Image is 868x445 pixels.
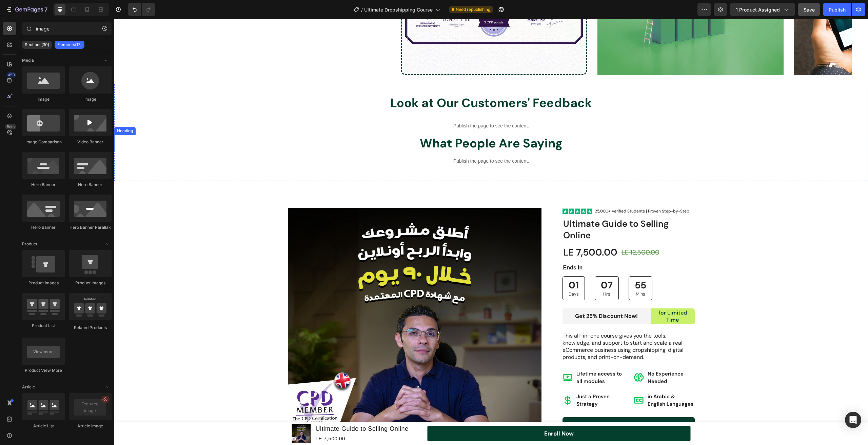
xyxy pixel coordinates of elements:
p: 7 [44,5,47,14]
p: Lifetime access to all modules [462,351,508,366]
h1: Ultimate Guide to Selling Online [201,405,295,415]
span: Toggle open [101,382,112,392]
p: Mins [520,272,532,278]
div: 01 [454,260,465,272]
strong: Get 25% Discount Now! [461,294,524,301]
div: Hero Banner [22,224,65,230]
div: Hero Banner [69,182,112,188]
span: Toggle open [101,55,112,66]
span: Need republishing [456,6,490,13]
div: LE 12,500.00 [507,229,546,239]
div: Heading [1,109,20,115]
div: LE 7,500.00 [201,415,295,424]
p: Sections(30) [25,42,49,47]
span: 1 product assigned [736,6,780,13]
div: 450 [6,72,16,78]
button: 7 [3,3,51,16]
h1: Ultimate Guide to Selling Online [448,199,580,223]
span: Media [22,57,34,63]
span: Article [22,384,35,390]
div: Beta [5,124,16,129]
div: Article List [22,423,65,429]
p: for Limited Time [541,290,575,305]
div: 07 [487,260,498,272]
input: Search Sections & Elements [22,22,112,35]
div: Undo/Redo [128,3,155,16]
div: Open Intercom Messenger [845,412,861,428]
div: Article Image [69,423,112,429]
div: 55 [520,260,532,272]
div: Publish [829,6,846,13]
button: 1 product assigned [730,3,795,16]
p: This all-in-one course gives you the tools, knowledge, and support to start and scale a real eCom... [448,313,580,342]
iframe: Design area [114,19,868,445]
div: Video Banner [69,139,112,145]
div: Image [69,96,112,102]
div: Enroll Now [430,409,459,420]
span: Product [22,241,37,247]
p: Ends In [449,245,580,252]
button: Publish [823,3,851,16]
div: Related Products [69,325,112,331]
div: Product Images [22,280,65,286]
p: No Experience Needed [533,351,579,366]
p: Hrs [487,272,498,278]
span: Save [804,7,815,13]
span: Toggle open [101,239,112,249]
span: / [361,6,363,13]
div: LE 7,500.00 [448,227,504,240]
div: Image [22,96,65,102]
button: Add to Cart [448,398,580,414]
p: Just a Proven Strategy [462,374,508,389]
p: Elements(17) [57,42,82,47]
p: in Arabic & English Languages [533,374,579,389]
button: Save [798,3,820,16]
div: Product View More [22,367,65,373]
p: 25,000+ Verified Students | Proven Step-by-Step [480,190,575,195]
span: Ultimate Dropshipping Course [364,6,433,13]
button: Enroll Now [313,407,576,423]
div: Hero Banner [22,182,65,188]
div: Product Images [69,280,112,286]
div: Hero Banner Parallax [69,224,112,230]
div: Product List [22,323,65,329]
p: Days [454,272,465,278]
div: Image Comparison [22,139,65,145]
